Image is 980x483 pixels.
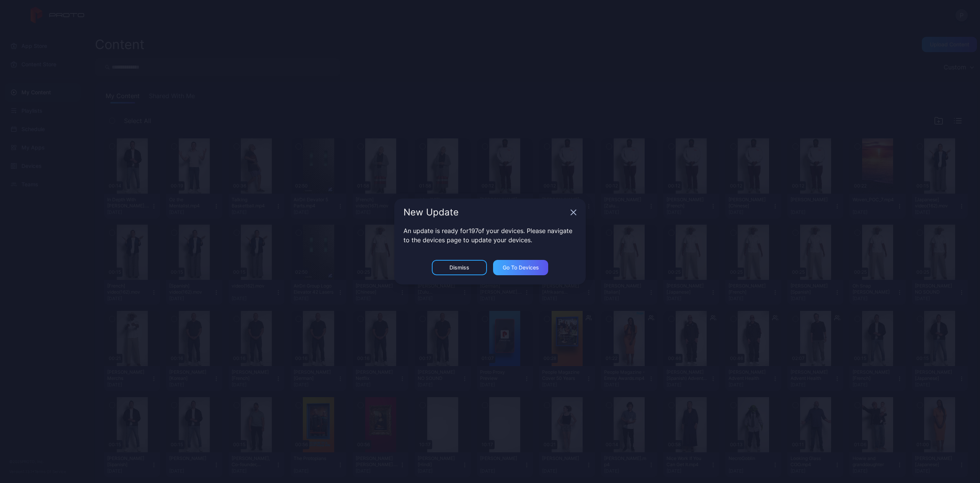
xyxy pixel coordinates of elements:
div: New Update [403,208,567,217]
button: Go to devices [493,260,548,275]
div: Go to devices [503,264,539,271]
p: An update is ready for 197 of your devices. Please navigate to the devices page to update your de... [403,226,577,245]
div: Dismiss [449,264,469,271]
button: Dismiss [432,260,487,275]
